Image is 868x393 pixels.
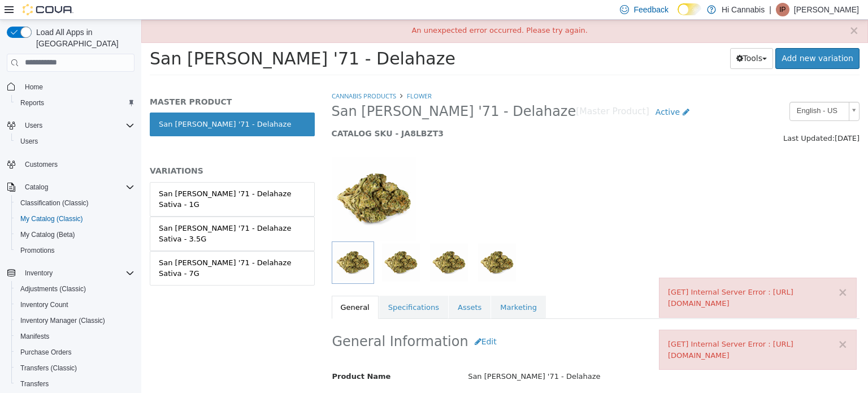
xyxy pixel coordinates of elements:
input: Dark Mode [678,3,701,15]
span: Inventory Count [16,298,134,312]
span: Users [20,137,38,146]
a: Reports [16,96,49,110]
span: Load All Apps in [GEOGRAPHIC_DATA] [32,27,134,49]
a: Classification (Classic) [16,196,93,210]
span: Inventory Manager (Classic) [16,314,134,327]
span: Promotions [16,244,134,257]
button: My Catalog (Beta) [11,227,139,243]
span: Users [16,135,134,148]
button: Transfers [11,376,139,392]
button: Manifests [11,329,139,344]
h2: General Information [191,312,718,332]
span: IP [779,3,785,16]
span: Last Updated: [642,114,693,123]
span: Manifests [20,332,49,341]
span: Transfers (Classic) [16,361,134,375]
span: My Catalog (Beta) [16,228,134,241]
a: Cannabis Products [190,72,255,80]
button: Inventory Count [11,297,139,313]
a: English - US [648,82,718,101]
button: Adjustments (Classic) [11,281,139,297]
button: Classification (Classic) [11,195,139,211]
button: My Catalog (Classic) [11,211,139,227]
button: Inventory [2,265,139,281]
img: Cova [23,4,73,15]
a: My Catalog (Beta) [16,228,80,241]
div: San [PERSON_NAME] '71 - Delahaze [318,347,726,367]
span: Adjustments (Classic) [16,282,134,296]
button: Tools [589,28,632,49]
button: Edit [327,312,362,332]
div: [GET] Internal Server Error : [URL][DOMAIN_NAME] [527,319,706,341]
p: Hi Cannabis [722,3,765,16]
a: Home [20,80,47,94]
span: San [PERSON_NAME] '71 - Delahaze [8,29,314,49]
span: Transfers (Classic) [20,364,77,373]
button: Catalog [20,180,53,194]
button: Home [2,79,139,95]
p: | [769,3,771,16]
a: Transfers (Classic) [16,361,81,375]
button: Customers [2,156,139,172]
h5: MASTER PRODUCT [8,77,173,87]
span: Transfers [16,377,134,391]
button: Purchase Orders [11,344,139,360]
span: English - US [649,83,703,100]
span: Product Name [191,352,250,361]
a: San [PERSON_NAME] '71 - Delahaze [8,93,173,116]
h5: VARIATIONS [8,146,173,156]
div: Ian Paul [776,3,789,16]
span: Purchase Orders [16,346,134,359]
span: Users [25,121,42,130]
a: Add new variation [634,28,718,49]
button: × [696,319,706,331]
a: My Catalog (Classic) [16,212,88,226]
a: Inventory Manager (Classic) [16,314,110,327]
span: Catalog [20,180,134,194]
button: Promotions [11,243,139,258]
a: Promotions [16,244,59,257]
button: Users [20,119,47,132]
span: Inventory Count [20,300,68,309]
a: Inventory Count [16,298,73,312]
div: San [PERSON_NAME] '71 - Delahaze Sativa - 1G [18,169,164,191]
button: Transfers (Classic) [11,360,139,376]
div: [GET] Internal Server Error : [URL][DOMAIN_NAME] [527,267,706,289]
a: General [190,276,237,300]
a: Marketing [350,276,405,300]
button: × [696,267,706,279]
span: Customers [20,157,134,171]
span: Dark Mode [678,15,678,16]
span: Catalog [25,183,48,192]
span: Home [20,80,134,94]
button: Catalog [2,179,139,195]
button: Inventory [20,266,57,280]
span: Manifests [16,330,134,343]
span: San [PERSON_NAME] '71 - Delahaze [190,83,435,101]
span: Reports [20,98,44,107]
a: Purchase Orders [16,346,76,359]
span: My Catalog (Classic) [16,212,134,226]
span: Promotions [20,246,55,255]
img: 150 [190,137,275,222]
a: Adjustments (Classic) [16,282,90,296]
span: My Catalog (Beta) [20,230,75,239]
button: Users [2,118,139,133]
span: Adjustments (Classic) [20,284,86,293]
a: Specifications [238,276,307,300]
a: Flower [266,72,290,80]
a: Assets [307,276,349,300]
button: × [708,5,718,17]
span: Inventory [20,266,134,280]
p: [PERSON_NAME] [794,3,859,16]
button: Users [11,133,139,149]
span: Purchase Orders [20,348,72,357]
h5: CATALOG SKU - JA8LBZT3 [190,109,582,119]
span: Transfers [20,379,49,388]
span: Feedback [633,4,668,15]
span: Active [514,88,539,97]
a: Customers [20,158,62,171]
small: [Master Product] [435,88,508,97]
button: Inventory Manager (Classic) [11,313,139,329]
span: Inventory [25,269,53,278]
